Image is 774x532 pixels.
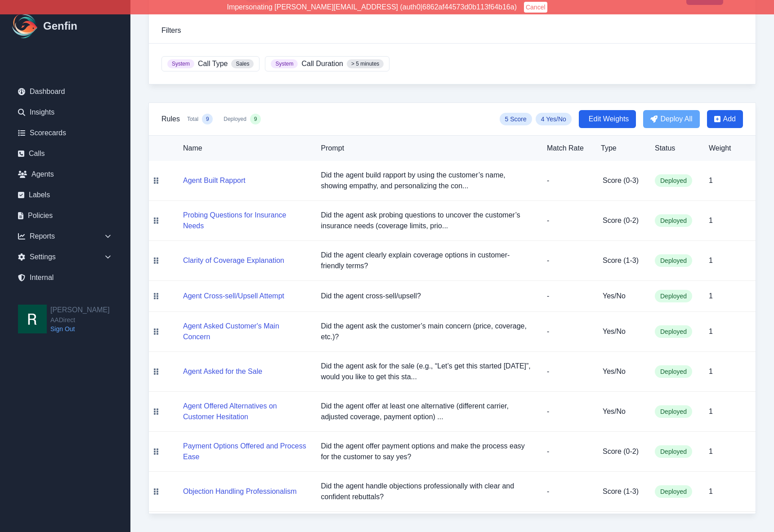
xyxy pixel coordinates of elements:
p: Did the agent build rapport by using the customer’s name, showing empathy, and personalizing the ... [321,170,532,191]
p: - [547,291,586,301]
span: Deployed [224,115,246,123]
span: Deployed [655,174,692,187]
p: Did the agent ask for the sale (e.g., “Let’s get this started [DATE]”, would you like to get this... [321,361,532,382]
button: Agent Cross-sell/Upsell Attempt [183,291,284,301]
span: ( 0 - 3 ) [622,177,639,184]
span: System [271,59,298,68]
span: ( 0 - 2 ) [622,217,639,224]
a: Sign Out [50,324,110,333]
div: Settings [11,248,120,266]
a: Policies [11,207,120,225]
p: - [547,255,586,266]
span: 5 Score [500,113,532,125]
a: Dashboard [11,83,120,101]
a: Agent Asked for the Sale [183,368,262,375]
p: - [547,446,586,457]
th: Weight [702,136,756,161]
a: Agent Cross-sell/Upsell Attempt [183,292,284,300]
a: Agent Asked Customer's Main Concern [183,333,307,341]
span: ( 0 - 2 ) [622,448,639,455]
span: 1 [709,257,713,264]
p: Did the agent offer at least one alternative (different carrier, adjusted coverage, payment optio... [321,401,532,422]
h5: Score [603,255,640,266]
a: Probing Questions for Insurance Needs [183,222,307,230]
p: Did the agent ask probing questions to uncover the customer’s insurance needs (coverage limits, p... [321,210,532,231]
span: 1 [709,292,713,300]
button: Agent Built Rapport [183,175,246,186]
h5: Yes/No [603,326,640,337]
h3: Rules [161,114,180,124]
div: Reports [11,227,120,245]
button: Agent Asked Customer's Main Concern [183,321,307,342]
img: Rob Kwok [18,305,47,333]
span: ( 1 - 3 ) [622,257,639,264]
button: Clarity of Coverage Explanation [183,255,284,266]
a: Labels [11,186,120,204]
a: Payment Options Offered and Process Ease [183,453,307,461]
p: Did the agent offer payment options and make the process easy for the customer to say yes? [321,441,532,462]
p: - [547,486,586,497]
span: Deployed [655,405,692,418]
p: - [547,406,586,417]
span: System [167,59,194,68]
th: Prompt [314,136,540,161]
span: 1 [709,177,713,184]
span: Total [187,115,198,123]
p: - [547,175,586,186]
p: Did the agent cross-sell/upsell? [321,291,532,301]
span: 4 Yes/No [536,113,572,125]
span: Deployed [655,365,692,378]
h5: Score [603,215,640,226]
a: Agent Built Rapport [183,177,246,184]
p: Did the agent clearly explain coverage options in customer-friendly terms? [321,250,532,271]
img: Logo [11,12,40,40]
button: Payment Options Offered and Process Ease [183,441,307,462]
span: Deployed [655,325,692,338]
span: Deployed [655,254,692,267]
span: 9 [206,115,209,123]
a: Internal [11,269,120,287]
h5: Yes/No [603,406,640,417]
p: Did the agent ask the customer’s main concern (price, coverage, etc.)? [321,321,532,342]
a: Clarity of Coverage Explanation [183,257,284,264]
h5: Score [603,446,640,457]
a: Insights [11,103,120,121]
span: 9 [254,115,257,123]
a: Scorecards [11,124,120,142]
span: Deployed [655,214,692,227]
button: Objection Handling Professionalism [183,486,297,497]
h3: Filters [161,25,743,36]
span: AADirect [50,315,110,324]
span: 1 [709,408,713,415]
button: Probing Questions for Insurance Needs [183,210,307,231]
a: Calls [11,145,120,163]
button: Deploy All [643,110,699,128]
a: Agent Offered Alternatives on Customer Hesitation [183,413,307,421]
a: Objection Handling Professionalism [183,488,297,495]
th: Status [648,136,702,161]
p: - [547,215,586,226]
span: Sales [231,59,254,68]
button: Add [707,110,743,128]
h1: Genfin [43,19,77,33]
span: Deployed [655,290,692,302]
span: Deployed [655,485,692,498]
span: 1 [709,328,713,335]
h5: Yes/No [603,291,640,301]
button: Cancel [524,2,547,13]
h5: Yes/No [603,366,640,377]
h5: Score [603,486,640,497]
span: 1 [709,217,713,224]
p: - [547,366,586,377]
th: Match Rate [540,136,594,161]
h5: Score [603,175,640,186]
th: Type [594,136,648,161]
th: Name [163,136,314,161]
span: Deployed [655,445,692,458]
span: ( 1 - 3 ) [622,488,639,495]
span: 1 [709,488,713,495]
span: 1 [709,448,713,455]
h2: [PERSON_NAME] [50,305,110,315]
span: Call Duration [301,58,343,69]
span: Edit Weights [589,114,629,124]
